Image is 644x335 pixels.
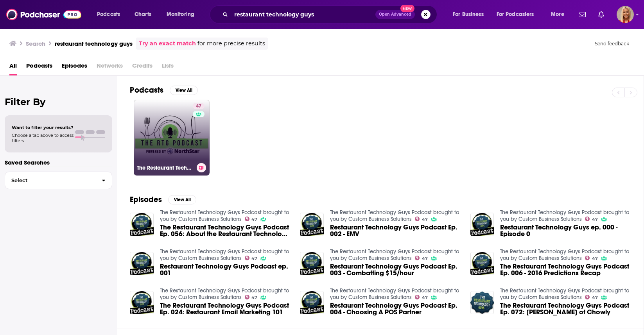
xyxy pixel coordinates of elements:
[5,172,112,189] button: Select
[12,133,74,143] span: Choose a tab above to access filters.
[62,59,87,75] a: Episodes
[245,217,258,221] a: 47
[422,218,428,221] span: 47
[415,217,428,221] a: 47
[129,8,156,21] a: Charts
[576,8,589,21] a: Show notifications dropdown
[447,8,493,21] button: open menu
[160,302,291,315] a: The Restaurant Technology Guys Podcast Ep. 024: Restaurant Email Marketing 101
[130,85,198,95] a: PodcastsView All
[500,302,631,315] a: The Restaurant Technology Guys Podcast Ep. 072: Sterling Douglass of Chowly
[500,209,629,222] a: The Restaurant Technology Guys Podcast brought to you by Custom Business Solutions
[130,85,163,95] h2: Podcasts
[130,291,154,315] img: The Restaurant Technology Guys Podcast Ep. 024: Restaurant Email Marketing 101
[500,224,631,237] a: Restaurant Technology Guys ep. 000 - Episode 0
[330,209,459,222] a: The Restaurant Technology Guys Podcast brought to you by Custom Business Solutions
[500,248,629,262] a: The Restaurant Technology Guys Podcast brought to you by Custom Business Solutions
[160,263,291,276] a: Restaurant Technology Guys Podcast ep. 001
[592,218,598,221] span: 47
[592,257,598,260] span: 47
[135,9,151,20] span: Charts
[330,302,461,315] a: Restaurant Technology Guys Podcast Ep. 004 - Choosing A POS Partner
[617,6,634,23] button: Show profile menu
[245,295,258,299] a: 47
[97,9,120,20] span: Podcasts
[545,8,574,21] button: open menu
[500,302,631,315] span: The Restaurant Technology Guys Podcast Ep. 072: [PERSON_NAME] of Chowly
[132,59,152,75] span: Credits
[470,252,494,276] a: The Restaurant Technology Guys Podcast Ep. 006 - 2016 Predictions Recap
[379,13,411,16] span: Open Advanced
[330,287,459,301] a: The Restaurant Technology Guys Podcast brought to you by Custom Business Solutions
[160,209,289,222] a: The Restaurant Technology Guys Podcast brought to you by Custom Business Solutions
[497,9,534,20] span: For Podcasters
[5,159,112,166] p: Saved Searches
[300,213,324,236] img: Restaurant Technology Guys Podcast Ep. 002 - EMV
[134,100,210,176] a: 47The Restaurant Technology Guys Podcast brought to you by Custom Business Solutions
[217,5,445,23] div: Search podcasts, credits, & more...
[470,213,494,236] a: Restaurant Technology Guys ep. 000 - Episode 0
[422,257,428,260] span: 47
[300,291,324,315] img: Restaurant Technology Guys Podcast Ep. 004 - Choosing A POS Partner
[300,252,324,276] img: Restaurant Technology Guys Podcast Ep. 003 - Combatting $15/hour
[400,5,414,12] span: New
[585,256,598,260] a: 47
[139,39,196,48] a: Try an exact match
[330,263,461,276] a: Restaurant Technology Guys Podcast Ep. 003 - Combatting $15/hour
[130,252,154,276] img: Restaurant Technology Guys Podcast ep. 001
[26,40,45,47] h3: Search
[251,257,257,260] span: 47
[592,40,631,47] button: Send feedback
[585,295,598,299] a: 47
[193,103,205,109] a: 47
[160,287,289,301] a: The Restaurant Technology Guys Podcast brought to you by Custom Business Solutions
[5,96,112,107] h2: Filter By
[9,59,17,75] a: All
[375,10,415,19] button: Open AdvancedNew
[196,102,201,110] span: 47
[130,195,162,204] h2: Episodes
[130,213,154,236] a: The Restaurant Technology Guys Podcast Ep. 056: About the Restaurant Technology Guys
[585,217,598,221] a: 47
[330,224,461,237] a: Restaurant Technology Guys Podcast Ep. 002 - EMV
[26,59,52,75] a: Podcasts
[55,40,133,47] h3: restaurant technology guys
[137,165,194,171] h3: The Restaurant Technology Guys Podcast brought to you by Custom Business Solutions
[617,6,634,23] img: User Profile
[167,9,194,20] span: Monitoring
[500,287,629,301] a: The Restaurant Technology Guys Podcast brought to you by Custom Business Solutions
[162,59,174,75] span: Lists
[592,296,598,299] span: 47
[500,263,631,276] a: The Restaurant Technology Guys Podcast Ep. 006 - 2016 Predictions Recap
[492,8,545,21] button: open menu
[160,224,291,237] a: The Restaurant Technology Guys Podcast Ep. 056: About the Restaurant Technology Guys
[453,9,484,20] span: For Business
[422,296,428,299] span: 47
[91,8,130,21] button: open menu
[251,218,257,221] span: 47
[6,7,81,22] img: Podchaser - Follow, Share and Rate Podcasts
[170,86,198,95] button: View All
[251,296,257,299] span: 47
[470,291,494,315] img: The Restaurant Technology Guys Podcast Ep. 072: Sterling Douglass of Chowly
[97,59,123,75] span: Networks
[5,178,95,183] span: Select
[168,195,196,204] button: View All
[160,248,289,262] a: The Restaurant Technology Guys Podcast brought to you by Custom Business Solutions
